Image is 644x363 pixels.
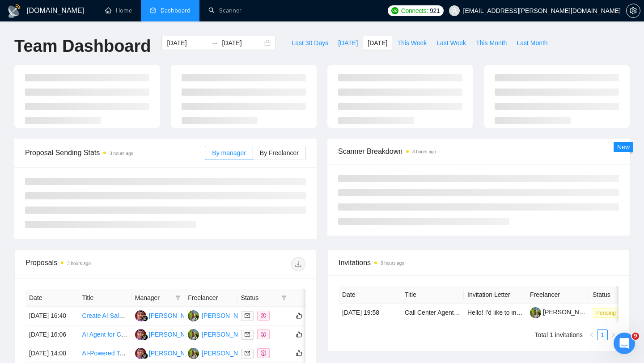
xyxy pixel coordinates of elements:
[381,261,404,266] time: 3 hours ago
[149,348,200,358] div: [PERSON_NAME]
[626,7,640,14] a: setting
[67,261,91,266] time: 3 hours ago
[142,334,148,340] img: gigradar-bm.png
[142,315,148,321] img: gigradar-bm.png
[339,286,401,304] th: Date
[135,310,146,321] img: SM
[296,331,302,338] span: like
[135,349,200,356] a: SM[PERSON_NAME]
[436,38,466,48] span: Last Week
[586,329,597,340] button: left
[82,350,232,357] a: AI-Powered Telephone Answering Agent Development
[135,348,146,359] img: SM
[339,257,619,268] span: Invitations
[296,350,302,357] span: like
[597,330,607,340] a: 1
[617,144,630,151] span: New
[25,344,78,363] td: [DATE] 14:00
[627,7,640,14] span: setting
[78,325,131,344] td: AI Agent for Customer Support n8n/Make
[110,151,133,156] time: 3 hours ago
[535,329,583,340] li: Total 1 invitations
[430,6,440,16] span: 921
[175,295,181,300] span: filter
[526,286,589,304] th: Freelancer
[593,309,623,316] a: Pending
[188,312,253,319] a: MK[PERSON_NAME]
[517,38,547,48] span: Last Month
[292,38,328,48] span: Last 30 Days
[294,348,305,359] button: like
[593,308,619,318] span: Pending
[188,310,199,321] img: MK
[188,330,253,338] a: MK[PERSON_NAME]
[78,289,131,307] th: Title
[208,7,241,14] a: searchScanner
[296,312,302,319] span: like
[451,8,458,14] span: user
[294,310,305,321] button: like
[586,329,597,340] li: Previous Page
[202,329,253,339] div: [PERSON_NAME]
[149,311,200,321] div: [PERSON_NAME]
[150,7,156,13] span: dashboard
[25,147,205,158] span: Proposal Sending Stats
[202,311,253,321] div: [PERSON_NAME]
[241,293,278,303] span: Status
[363,36,392,50] button: [DATE]
[211,39,218,46] span: swap-right
[131,289,184,307] th: Manager
[397,38,427,48] span: This Week
[626,4,640,18] button: setting
[405,309,539,316] a: Call Center Agent Creation and CRM Integration
[135,329,146,340] img: SM
[280,291,288,304] span: filter
[287,36,333,50] button: Last 30 Days
[82,312,253,319] a: Create AI Sales Agents in Hey Gen, Synthflow, and Chat GPT
[245,350,250,356] span: mail
[188,329,199,340] img: MK
[338,38,358,48] span: [DATE]
[135,293,172,303] span: Manager
[261,332,266,337] span: dollar
[82,331,196,338] a: AI Agent for Customer Support n8n/Make
[25,307,78,325] td: [DATE] 16:40
[589,332,594,338] span: left
[392,36,432,50] button: This Week
[401,6,428,16] span: Connects:
[512,36,552,50] button: Last Month
[188,349,253,356] a: MK[PERSON_NAME]
[530,308,594,316] a: [PERSON_NAME]
[368,38,387,48] span: [DATE]
[184,289,237,307] th: Freelancer
[597,329,608,340] li: 1
[105,7,132,14] a: homeHome
[188,348,199,359] img: MK
[161,7,191,14] span: Dashboard
[261,313,266,318] span: dollar
[261,350,266,356] span: dollar
[610,332,616,338] span: right
[260,149,299,156] span: By Freelancer
[632,333,639,340] span: 9
[25,325,78,344] td: [DATE] 16:06
[222,38,263,48] input: End date
[211,39,218,46] span: to
[464,286,526,304] th: Invitation Letter
[401,286,464,304] th: Title
[202,348,253,358] div: [PERSON_NAME]
[174,291,182,304] span: filter
[167,38,208,48] input: Start date
[212,149,246,156] span: By manager
[142,353,148,359] img: gigradar-bm.png
[391,7,398,14] img: upwork-logo.png
[471,36,512,50] button: This Month
[608,329,619,340] li: Next Page
[339,304,401,322] td: [DATE] 19:58
[25,257,165,271] div: Proposals
[135,330,200,338] a: SM[PERSON_NAME]
[78,307,131,325] td: Create AI Sales Agents in Hey Gen, Synthflow, and Chat GPT
[530,307,541,318] img: c1H6qaiLk507m81Kel3qbCiFt8nt3Oz5Wf3V5ZPF-dbGF4vCaOe6p03OfXLTzabAEe
[294,329,305,340] button: like
[608,329,619,340] button: right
